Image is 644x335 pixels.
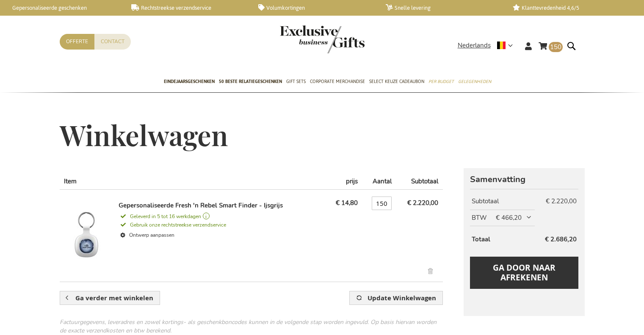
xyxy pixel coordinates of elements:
div: Factuurgegevens, leveradres en zowel kortings- als geschenkboncodes kunnen in de volgende stap wo... [60,318,443,335]
a: Geleverd in 5 tot 16 werkdagen [119,213,323,220]
span: Select Keuze Cadeaubon [369,77,424,86]
span: € 2.220,00 [546,197,577,205]
span: Gebruik onze rechtstreekse verzendservice [119,221,226,228]
strong: Totaal [472,235,490,244]
a: 150 [539,41,563,55]
a: Ga verder met winkelen [60,291,160,305]
span: Aantal [373,177,392,185]
span: € 466,20 [496,213,533,222]
th: Subtotaal [470,194,538,209]
span: Update Winkelwagen [368,293,436,302]
span: Nederlands [458,41,491,50]
span: Winkelwagen [60,116,228,153]
a: Gepersonaliseerde Fresh 'n Rebel Smart Finder - Ijsgrijs [119,201,283,210]
span: Ga door naar afrekenen [493,262,556,283]
a: Gepersonaliseerde geschenken [4,4,118,11]
span: Item [64,177,77,185]
span: Eindejaarsgeschenken [164,77,215,86]
span: Ga verder met winkelen [75,293,153,302]
button: Update Winkelwagen [349,291,442,305]
span: 50 beste relatiegeschenken [219,77,282,86]
span: Corporate Merchandise [310,77,365,86]
a: Klanttevredenheid 4,6/5 [513,4,626,11]
a: Rechtstreekse verzendservice [131,4,245,11]
span: Gelegenheden [458,77,491,86]
a: Ontwerp aanpassen [119,229,323,241]
span: € 2.220,00 [407,199,438,207]
span: BTW [472,213,487,222]
img: Exclusive Business gifts logo [280,25,365,53]
span: Per Budget [428,77,454,86]
a: Snelle levering [386,4,499,11]
button: Ga door naar afrekenen [470,257,578,289]
a: Contact [94,34,131,50]
a: Volumkortingen [258,4,372,11]
span: € 2.686,20 [545,235,577,244]
a: store logo [280,25,322,53]
a: Gepersonaliseerde Fresh 'n Rebel Smart Finder - Ijsgrijs [63,201,119,271]
img: Gepersonaliseerde Fresh 'n Rebel Smart Finder - Ijsgrijs [63,201,110,269]
span: € 14,80 [336,199,358,207]
span: prijs [346,177,358,185]
div: Nederlands [458,41,518,50]
span: Subtotaal [411,177,438,185]
a: Offerte [60,34,94,50]
strong: Samenvatting [470,175,578,184]
a: Gebruik onze rechtstreekse verzendservice [119,220,226,229]
span: Gift Sets [286,77,306,86]
span: 150 [550,43,561,51]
